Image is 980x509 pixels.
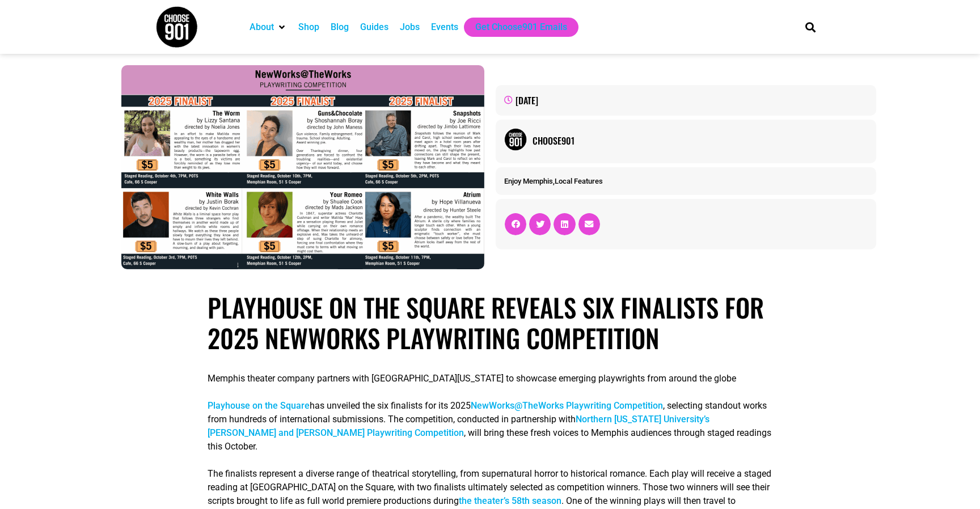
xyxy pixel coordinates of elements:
[459,495,561,506] a: the theater’s 58th season
[471,400,663,411] a: NewWorks@TheWorks Playwriting Competition
[208,292,773,353] h1: Playhouse on the Square Reveals Six Finalists for 2025 NewWorks Playwriting Competition
[208,399,773,453] p: has unveiled the six finalists for its 2025 , selecting standout works from hundreds of internati...
[578,213,600,235] div: Share on email
[244,18,293,37] div: About
[331,20,349,34] a: Blog
[244,18,786,37] nav: Main nav
[504,177,603,185] span: ,
[504,177,553,185] a: Enjoy Memphis
[208,400,310,411] a: Playhouse on the Square
[431,20,458,34] a: Events
[533,134,868,147] a: Choose901
[475,20,567,34] a: Get Choose901 Emails
[555,177,603,185] a: Local Features
[504,128,527,151] img: Picture of Choose901
[516,94,538,107] time: [DATE]
[208,414,709,438] a: Northern [US_STATE] University’s [PERSON_NAME] and [PERSON_NAME] Playwriting Competition
[505,213,526,235] div: Share on facebook
[208,372,773,385] p: Memphis theater company partners with [GEOGRAPHIC_DATA][US_STATE] to showcase emerging playwright...
[801,18,820,36] div: Search
[529,213,551,235] div: Share on twitter
[360,20,388,34] a: Guides
[298,20,319,34] a: Shop
[554,213,575,235] div: Share on linkedin
[400,20,420,34] a: Jobs
[250,20,274,34] a: About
